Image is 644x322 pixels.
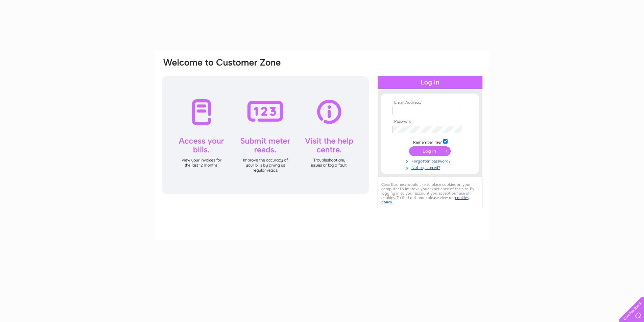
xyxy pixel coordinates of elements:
[391,119,469,124] th: Password:
[409,146,451,156] input: Submit
[392,157,469,164] a: Forgotten password?
[392,164,469,170] a: Not registered?
[391,100,469,105] th: Email Address:
[391,138,469,145] td: Remember me?
[378,179,482,208] div: Clear Business would like to place cookies on your computer to improve your experience of the sit...
[381,195,469,204] a: cookies policy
